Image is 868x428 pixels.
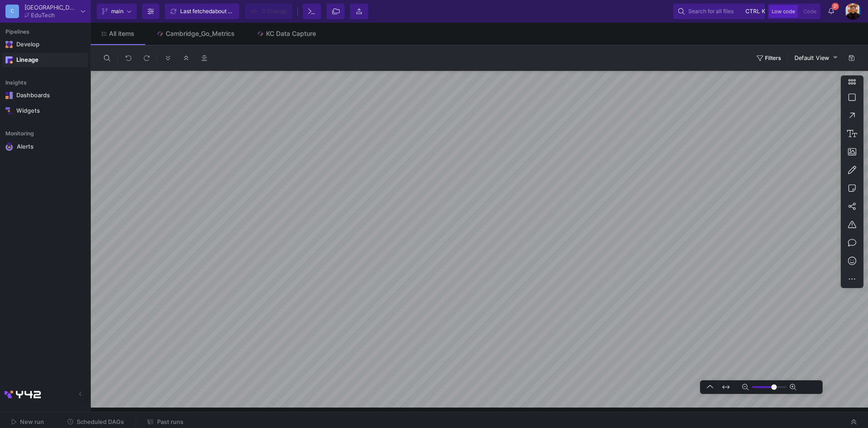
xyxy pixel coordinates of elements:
img: Navigation icon [5,143,13,151]
span: Default View [794,55,829,61]
div: Widgets [16,107,75,114]
a: Navigation iconWidgets [2,104,88,118]
span: New run [20,418,44,425]
span: Past runs [157,418,183,425]
button: Last fetchedabout 4 hours ago [165,4,239,19]
div: Dashboards [16,92,75,99]
button: 21 [823,4,839,19]
a: Navigation iconDashboards [2,88,88,103]
span: Filters [763,55,781,61]
div: Last fetched [180,5,235,18]
div: C [5,5,19,18]
span: 21 [832,3,839,10]
div: EduTech [31,12,55,18]
mat-expansion-panel-header: Navigation iconDevelop [2,37,88,52]
span: Code [804,8,816,15]
span: main [111,5,123,18]
img: Navigation icon [5,41,13,48]
a: Navigation iconLineage [2,53,88,67]
img: Tab icon [256,30,264,38]
button: ctrlk [743,6,760,17]
img: Navigation icon [5,56,13,64]
img: bg52tvgs8dxfpOhHYAd0g09LCcAxm85PnUXHwHyc.png [845,3,861,20]
span: Scheduled DAGs [77,418,124,425]
a: Navigation iconAlerts [2,139,88,154]
button: Low code [769,5,798,18]
button: Code [801,5,819,18]
span: Search for all files [688,5,734,18]
img: Navigation icon [5,107,13,114]
div: Cambridge_Go_Metrics [166,30,235,37]
span: ctrl [745,6,760,17]
div: Develop [16,41,30,48]
img: Tab icon [156,30,164,38]
div: [GEOGRAPHIC_DATA] [25,5,77,10]
div: Lineage [16,56,75,64]
div: Alerts [17,143,76,151]
button: Search for all filesctrlk [673,4,765,19]
span: Low code [772,8,795,15]
span: k [762,6,765,17]
button: Filters [752,49,786,67]
span: All items [109,30,134,37]
img: logo.gif [473,233,486,246]
div: KC Data Capture [266,30,316,37]
img: Navigation icon [5,92,13,99]
button: main [97,4,137,19]
span: about 4 hours ago [212,8,258,15]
